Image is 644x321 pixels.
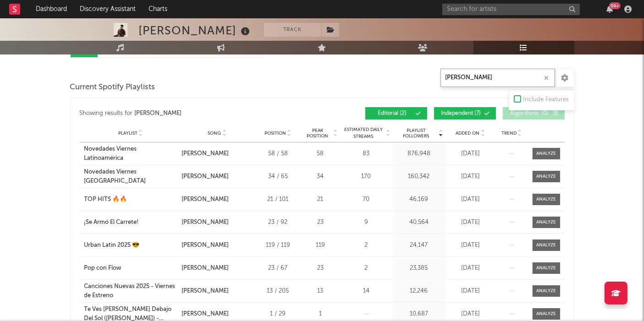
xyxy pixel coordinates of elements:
[342,218,391,227] div: 9
[264,131,286,136] span: Position
[258,172,299,181] div: 34 / 65
[303,149,338,158] div: 58
[509,111,551,116] span: Algorithmic ( 0 )
[182,172,229,181] div: [PERSON_NAME]
[342,264,391,273] div: 2
[371,111,413,116] span: Editorial ( 2 )
[395,264,443,273] div: 23,385
[395,287,443,296] div: 12,246
[84,241,140,250] div: Urban Latin 2025 😎
[84,264,122,273] div: Pop con Flow
[503,107,565,120] button: Algorithmic(0)
[342,172,391,181] div: 170
[258,195,299,204] div: 21 / 101
[303,195,338,204] div: 21
[448,241,494,250] div: [DATE]
[182,310,229,319] div: [PERSON_NAME]
[395,128,438,139] span: Playlist Followers
[501,131,517,136] span: Trend
[182,287,229,296] div: [PERSON_NAME]
[395,149,443,158] div: 876,948
[448,172,494,181] div: [DATE]
[448,287,494,296] div: [DATE]
[395,310,443,319] div: 10,687
[342,287,391,296] div: 14
[448,218,494,227] div: [DATE]
[342,126,385,140] span: Estimated Daily Streams
[182,149,229,158] div: [PERSON_NAME]
[70,82,155,93] span: Current Spotify Playlists
[303,218,338,227] div: 23
[258,241,299,250] div: 119 / 119
[395,195,443,204] div: 46,169
[303,128,332,139] span: Peak Position
[84,145,177,163] a: Novedades Viernes Latinoamérica
[342,195,391,204] div: 70
[134,108,182,119] div: [PERSON_NAME]
[456,131,480,136] span: Added On
[440,111,482,116] span: Independent ( 7 )
[448,149,494,158] div: [DATE]
[182,218,229,227] div: [PERSON_NAME]
[258,310,299,319] div: 1 / 29
[118,131,138,136] span: Playlist
[84,218,177,227] a: ¡Se Armó El Carrete!
[264,23,321,37] button: Track
[258,287,299,296] div: 13 / 205
[434,107,496,120] button: Independent(7)
[303,264,338,273] div: 23
[80,107,322,120] div: Showing results for
[139,23,253,38] div: [PERSON_NAME]
[84,282,177,300] a: Canciones Nuevas 2025 - Viernes de Estreno
[609,2,621,9] div: 99 +
[523,94,569,105] div: Include Features
[395,218,443,227] div: 40,564
[303,287,338,296] div: 13
[84,195,127,204] div: TOP HITS 🔥🔥
[448,264,494,273] div: [DATE]
[208,131,221,136] span: Song
[303,241,338,250] div: 119
[182,195,229,204] div: [PERSON_NAME]
[182,264,229,273] div: [PERSON_NAME]
[440,69,555,87] input: Search Playlists/Charts
[303,310,338,319] div: 1
[448,310,494,319] div: [DATE]
[395,241,443,250] div: 24,147
[303,172,338,181] div: 34
[442,4,580,15] input: Search for artists
[84,264,177,273] a: Pop con Flow
[342,241,391,250] div: 2
[365,107,427,120] button: Editorial(2)
[448,195,494,204] div: [DATE]
[258,149,299,158] div: 58 / 58
[84,168,177,185] a: Novedades Viernes [GEOGRAPHIC_DATA]
[182,241,229,250] div: [PERSON_NAME]
[258,264,299,273] div: 23 / 67
[342,149,391,158] div: 83
[84,195,177,204] a: TOP HITS 🔥🔥
[84,241,177,250] a: Urban Latin 2025 😎
[258,218,299,227] div: 23 / 92
[606,5,613,13] button: 99+
[84,218,139,227] div: ¡Se Armó El Carrete!
[395,172,443,181] div: 160,342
